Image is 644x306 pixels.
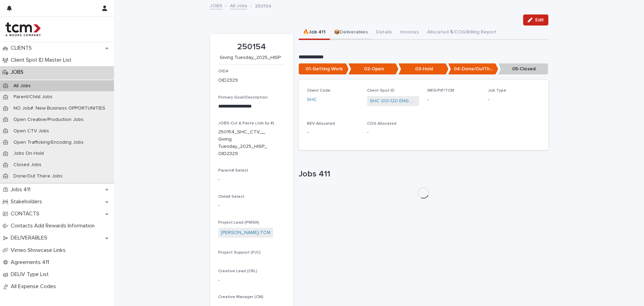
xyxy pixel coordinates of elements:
[348,63,398,75] p: 02-Open
[370,98,416,105] a: SHC (00-120 ENG Spots)
[218,202,285,209] p: -
[210,1,222,9] a: JOBS
[535,18,544,22] span: Edit
[307,129,359,136] p: -
[8,69,29,75] p: JOBS
[255,2,271,9] p: 250154
[396,25,423,40] button: Invoices
[8,223,100,229] p: Contacts Add Rewards Information
[8,105,111,111] p: NO Job#: New Business OPPORTUNITIES
[448,63,498,75] p: 04-Done/OutThere
[299,63,349,75] p: 01-Getting Work
[8,259,55,266] p: Agreements 411
[372,25,396,40] button: Details
[8,94,58,100] p: Parent/Child Jobs
[8,57,77,63] p: Client Spot ID Master List
[8,45,37,51] p: CLIENTS
[8,117,89,123] p: Open Creative/Production Jobs
[8,247,71,254] p: Vimeo Showcase Links
[307,96,317,103] a: SHC
[218,251,261,255] span: Project Support (PJC)
[221,229,270,236] a: [PERSON_NAME]-TCM
[427,89,454,93] span: MES/PIF/TCM
[8,271,54,278] p: DELIV Type List
[218,295,263,299] span: Creative Manager (CM)
[218,169,248,173] span: Parent# Select
[218,277,285,284] p: -
[218,77,238,84] p: OID2329
[8,162,47,168] p: Closed Jobs
[427,96,480,103] p: -
[230,1,247,9] a: All Jobs
[367,89,395,93] span: Client Spot ID
[8,128,55,134] p: Open CTV Jobs
[218,121,274,125] span: JOBS-Cut & Paste (Job by #)
[218,69,228,73] span: OID#
[330,25,372,40] button: 📦Deliverables
[8,283,61,290] p: All Expense Codes
[218,269,257,273] span: Creative Lead (CRL)
[367,122,396,126] span: COG Allocated
[398,63,449,75] p: 03-Hold
[8,186,36,193] p: Jobs 411
[367,129,419,136] p: -
[498,63,548,75] p: 05-Closed
[307,122,335,126] span: REV Allocated
[523,14,548,25] button: Edit
[488,89,506,93] span: Job Type
[299,169,548,179] h1: Jobs 411
[218,129,268,157] p: 250154_SHC_CTV__Giving Tuesday_2025_HISP_OID2329
[488,96,540,103] p: -
[8,140,89,145] p: Open Trafficking/Encoding Jobs
[8,173,68,179] p: Done/Out There Jobs
[218,42,285,52] p: 250154
[218,221,259,225] span: Project Lead (PMGR)
[299,25,330,40] button: 🔥Job 411
[218,55,282,61] p: Giving Tuesday_2025_HISP
[6,22,41,36] img: 4hMmSqQkux38exxPVZHQ
[423,25,501,40] button: Allocated $/COG/Billing Report
[218,195,244,199] span: Child# Select
[218,176,285,183] p: -
[218,95,268,100] span: Primary Goal/Description
[8,198,48,205] p: Stakeholders
[8,211,45,217] p: CONTACTS
[8,83,36,89] p: All Jobs
[8,235,53,241] p: DELIVERABLES
[307,89,330,93] span: Client Code
[8,151,49,156] p: Jobs On Hold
